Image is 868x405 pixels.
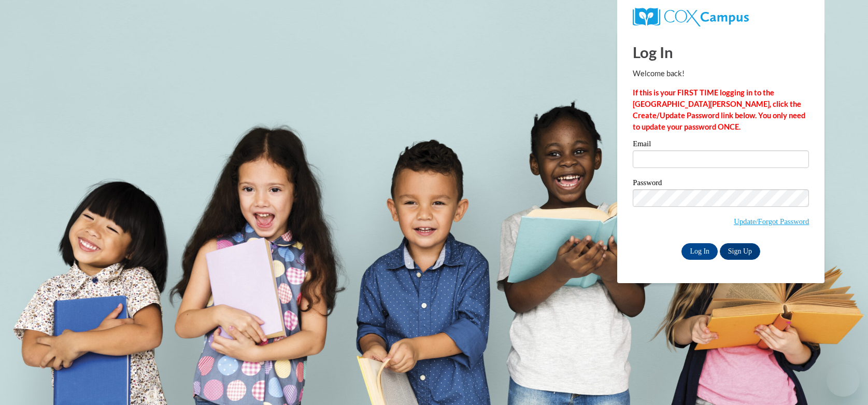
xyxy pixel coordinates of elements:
[633,8,809,26] a: COX Campus
[633,88,805,131] strong: If this is your FIRST TIME logging in to the [GEOGRAPHIC_DATA][PERSON_NAME], click the Create/Upd...
[633,140,809,150] label: Email
[633,179,809,189] label: Password
[633,8,749,26] img: COX Campus
[827,364,860,397] iframe: Button to launch messaging window
[734,217,809,226] a: Update/Forgot Password
[681,243,718,260] input: Log In
[633,68,809,79] p: Welcome back!
[633,41,809,63] h1: Log In
[720,243,760,260] a: Sign Up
